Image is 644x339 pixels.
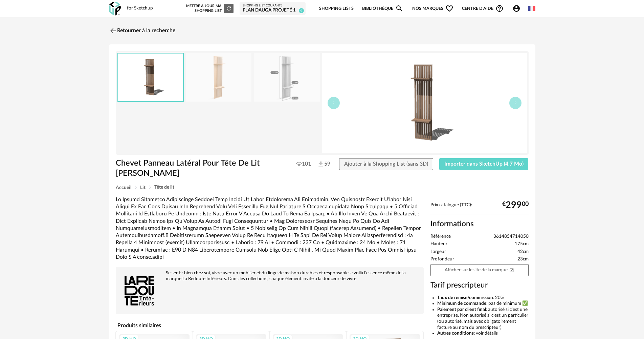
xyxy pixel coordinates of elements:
span: Account Circle icon [512,4,520,13]
span: Accueil [116,185,131,190]
div: Breadcrumb [116,185,529,190]
a: Retourner à la recherche [109,23,175,38]
b: Paiement par client final [437,307,486,312]
a: Shopping List courante PLAN Dauga projeté 1 0 [243,4,303,14]
span: Importer dans SketchUp (4,7 Mo) [444,161,524,167]
span: Centre d'aideHelp Circle Outline icon [462,4,504,13]
button: Ajouter à la Shopping List (sans 3D) [339,158,433,170]
h4: Produits similaires [116,320,424,331]
div: Lo Ipsumd Sitametco Adipiscinge Seddoei Temp Incidi Ut Labor Etdolorema Ali Enimadmin. Ven Quisno... [116,196,424,261]
a: BibliothèqueMagnify icon [362,1,403,17]
span: 299 [506,203,522,208]
span: Lit [140,185,146,190]
span: Ajouter à la Shopping List (sans 3D) [344,161,428,167]
b: Taux de remise/commission [437,295,493,300]
h3: Tarif prescripteur [430,280,529,290]
span: Heart Outline icon [445,4,453,13]
span: Profondeur [430,256,454,262]
div: Mettre à jour ma Shopping List [185,4,234,13]
div: for Sketchup [127,5,153,12]
span: 3614854714050 [493,234,529,240]
img: brand logo [119,270,160,311]
div: Shopping List courante [243,4,303,8]
div: Prix catalogue (TTC): [430,202,529,215]
img: OXP [109,2,121,16]
a: Afficher sur le site de la marqueOpen In New icon [430,264,529,276]
span: Hauteur [430,241,447,247]
span: Largeur [430,249,446,255]
span: Référence [430,234,451,240]
div: Se sentir bien chez soi, vivre avec un mobilier et du linge de maison durables et responsables : ... [119,270,420,282]
span: Magnify icon [395,4,403,13]
img: thumbnail.png [118,54,183,101]
span: 175cm [515,241,529,247]
li: : autorisé si c’est une entreprise. Non autorisé si c’est un particulier (ou autorisé, mais avec ... [437,307,529,331]
img: 165b0e9f5d2a8574e280dffed3ea954b.jpg [186,53,251,102]
div: PLAN Dauga projeté 1 [243,7,303,14]
div: € 00 [502,203,529,208]
h2: Informations [430,219,529,229]
button: Importer dans SketchUp (4,7 Mo) [439,158,529,170]
img: Téléchargements [317,161,324,168]
li: : pas de minimum ✅ [437,301,529,307]
b: Minimum de commande [437,301,486,306]
b: Autres conditions [437,331,474,336]
span: Tête de lit [154,185,174,190]
li: : 20% [437,295,529,301]
img: 5dbde395b7af31933d09215159f283e7.jpg [254,53,320,102]
li: : voir détails [437,331,529,337]
span: 42cm [517,249,529,255]
img: thumbnail.png [322,53,527,153]
span: 0 [299,8,304,13]
span: Refresh icon [226,6,232,10]
h1: Chevet Panneau Latéral Pour Tête De Lit [PERSON_NAME] [116,158,284,179]
span: Open In New icon [509,267,514,272]
span: Account Circle icon [512,4,524,13]
span: 59 [317,161,327,168]
span: Nos marques [412,1,453,17]
span: 23cm [517,256,529,262]
a: Shopping Lists [319,1,354,17]
span: 101 [296,161,311,167]
span: Help Circle Outline icon [495,4,504,13]
img: svg+xml;base64,PHN2ZyB3aWR0aD0iMjQiIGhlaWdodD0iMjQiIHZpZXdCb3g9IjAgMCAyNCAyNCIgZmlsbD0ibm9uZSIgeG... [109,27,117,35]
img: fr [528,5,535,12]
